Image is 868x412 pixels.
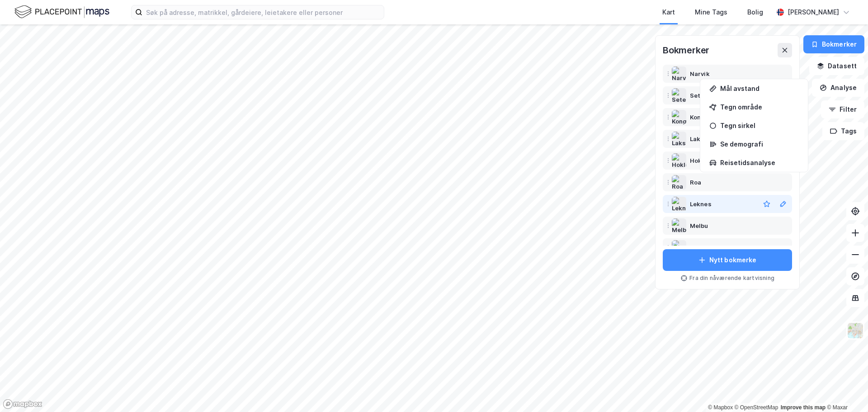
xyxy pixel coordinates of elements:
a: Improve this map [781,404,826,411]
img: Leknes [672,197,686,211]
img: Melbu [672,218,686,233]
img: Roa [672,175,686,189]
button: Filter [821,100,864,118]
div: Bokmerker [663,43,709,57]
img: Myre [672,240,686,255]
iframe: Chat Widget [823,369,868,412]
div: [PERSON_NAME] [788,7,839,18]
div: Kart [662,7,675,18]
div: Lakselv [690,133,713,144]
button: Nytt bokmerke [663,249,792,271]
div: Roa [690,177,701,188]
div: Reisetidsanalyse [720,159,799,166]
div: Melbu [690,220,708,231]
div: Mål avstand [720,85,799,92]
img: logo.f888ab2527a4732fd821a326f86c7f29.svg [14,4,109,20]
div: Hokland [690,155,715,166]
div: Se demografi [720,140,799,148]
div: Kontrollprogram for chat [823,369,868,412]
img: Z [847,322,864,339]
img: Hokland [672,153,686,168]
img: Narvik [672,66,686,81]
a: Mapbox [708,404,733,411]
div: Fra din nåværende kartvisning [663,275,792,282]
img: Kongsveien [672,110,686,124]
div: Tegn område [720,103,799,111]
button: Tags [822,122,864,140]
input: Søk på adresse, matrikkel, gårdeiere, leietakere eller personer [142,5,384,19]
div: Mine Tags [695,7,727,18]
img: Lakselv [672,132,686,146]
div: Kongsveien [690,112,725,123]
div: Leknes [690,199,712,209]
a: OpenStreetMap [735,404,778,411]
div: Myre [690,242,705,253]
div: Narvik [690,68,710,79]
button: Datasett [809,57,864,75]
div: Tegn sirkel [720,122,799,129]
div: Bolig [747,7,763,18]
button: Bokmerker [803,35,864,53]
img: Setermoen [672,88,686,103]
div: Setermoen [690,90,723,101]
button: Analyse [812,79,864,97]
a: Mapbox homepage [3,399,42,409]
